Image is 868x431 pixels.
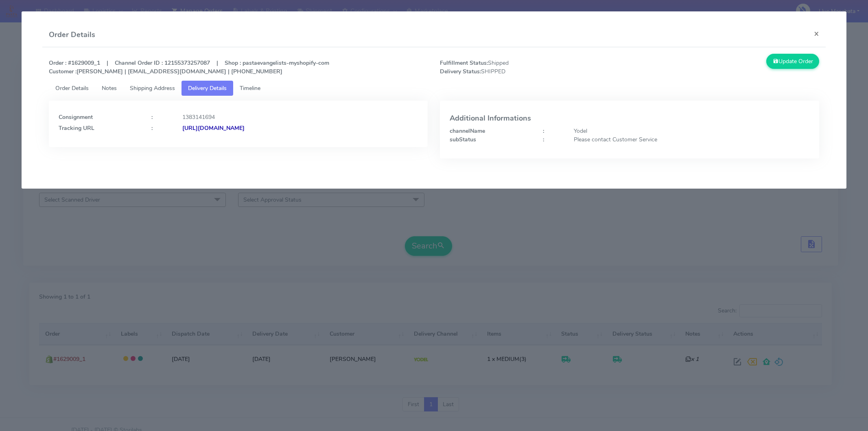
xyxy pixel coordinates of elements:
[188,84,227,92] span: Delivery Details
[543,136,544,143] strong: :
[568,135,816,144] div: Please contact Customer Service
[55,84,89,92] span: Order Details
[151,113,153,121] strong: :
[766,54,819,69] button: Update Order
[59,124,94,132] strong: Tracking URL
[568,127,816,135] div: Yodel
[450,114,809,123] h4: Additional Informations
[49,68,77,75] strong: Customer :
[151,124,153,132] strong: :
[182,124,245,132] strong: [URL][DOMAIN_NAME]
[102,84,117,92] span: Notes
[543,127,544,135] strong: :
[450,127,485,135] strong: channelName
[49,59,329,75] strong: Order : #1629009_1 | Channel Order ID : 12155373257087 | Shop : pastaevangelists-myshopify-com [P...
[434,59,630,76] span: Shipped SHIPPED
[440,59,488,67] strong: Fulfillment Status:
[176,113,424,121] div: 1383141694
[440,68,481,75] strong: Delivery Status:
[240,84,260,92] span: Timeline
[130,84,175,92] span: Shipping Address
[49,29,95,40] h4: Order Details
[59,113,93,121] strong: Consignment
[807,23,826,44] button: Close
[49,81,819,96] ul: Tabs
[450,136,476,143] strong: subStatus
